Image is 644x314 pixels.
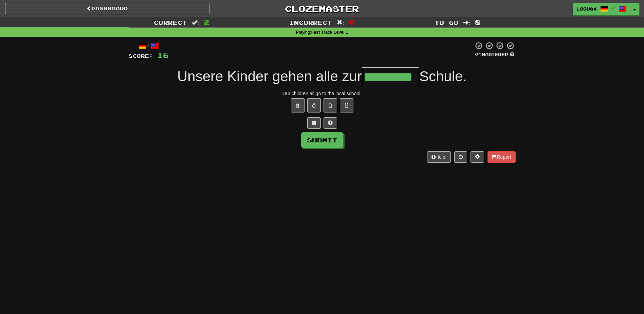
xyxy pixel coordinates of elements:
[573,3,630,15] a: loqu84 /
[474,52,516,58] div: Mastered
[612,5,615,10] span: /
[419,68,467,84] span: Schule.
[129,41,169,50] div: /
[129,90,516,97] div: Our children all go to the local school.
[487,151,515,163] button: Report
[301,132,343,148] button: Submit
[220,3,424,15] a: Clozemaster
[204,18,209,26] span: 2
[129,53,153,59] span: Score:
[324,117,337,129] button: Single letter hint - you only get 1 per sentence and score half the points! alt+h
[475,18,481,26] span: 8
[435,19,458,26] span: To go
[337,20,344,25] span: :
[340,98,353,112] button: ß
[291,98,305,112] button: ä
[289,19,332,26] span: Incorrect
[576,6,597,12] span: loqu84
[427,151,451,163] button: Help!
[157,51,169,59] span: 16
[307,98,321,112] button: ö
[454,151,467,163] button: Round history (alt+y)
[475,52,482,57] span: 0 %
[154,19,187,26] span: Correct
[324,98,337,112] button: ü
[311,30,348,35] strong: Fast Track Level 1
[5,3,209,14] a: Dashboard
[349,18,355,26] span: 0
[307,117,321,129] button: Switch sentence to multiple choice alt+p
[192,20,199,25] span: :
[463,20,471,25] span: :
[177,68,362,84] span: Unsere Kinder gehen alle zur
